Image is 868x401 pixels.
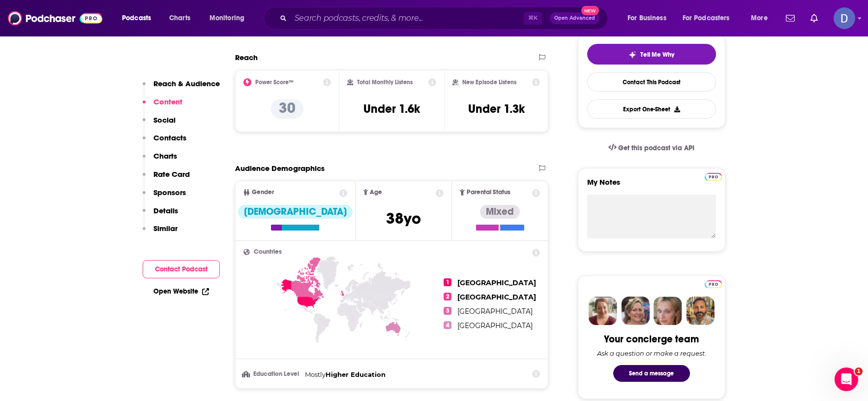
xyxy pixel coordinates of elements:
[143,97,182,115] button: Content
[618,144,694,152] span: Get this podcast via API
[686,297,715,325] img: Jon Profile
[654,297,682,325] img: Jules Profile
[153,188,186,197] p: Sponsors
[143,115,176,134] button: Social
[587,44,716,65] button: tell me why sparkleTell Me Why
[628,11,666,25] span: For Business
[153,224,178,233] p: Similar
[705,279,722,288] a: Pro website
[629,51,636,59] img: tell me why sparkle
[640,51,674,59] span: Tell Me Why
[855,368,863,375] span: 1
[153,79,220,88] p: Reach & Audience
[153,115,176,125] p: Social
[444,321,451,329] span: 4
[621,10,679,26] button: open menu
[683,11,730,25] span: For Podcasters
[273,7,617,30] div: Search podcasts, credits, & more...
[457,321,533,330] span: [GEOGRAPHIC_DATA]
[153,169,190,179] p: Rate Card
[613,365,690,382] button: Send a message
[143,260,220,278] button: Contact Podcast
[705,171,722,181] a: Pro website
[587,100,716,119] button: Export One-Sheet
[357,79,413,86] h2: Total Monthly Listens
[143,79,220,97] button: Reach & Audience
[604,333,699,345] div: Your concierge team
[457,278,536,287] span: [GEOGRAPHIC_DATA]
[705,173,722,181] img: Podchaser Pro
[587,177,716,195] label: My Notes
[524,12,542,25] span: ⌘ K
[676,10,744,26] button: open menu
[370,189,382,196] span: Age
[143,224,178,242] button: Similar
[782,10,799,27] a: Show notifications dropdown
[457,293,536,301] span: [GEOGRAPHIC_DATA]
[600,136,703,160] a: Get this podcast via API
[153,287,209,296] a: Open Website
[163,10,196,26] a: Charts
[751,11,768,25] span: More
[153,206,178,215] p: Details
[834,7,855,29] button: Show profile menu
[210,11,244,25] span: Monitoring
[8,9,102,28] img: Podchaser - Follow, Share and Rate Podcasts
[589,297,617,325] img: Sydney Profile
[271,99,303,119] p: 30
[587,72,716,92] a: Contact This Podcast
[255,79,294,86] h2: Power Score™
[444,307,451,315] span: 3
[550,12,599,24] button: Open AdvancedNew
[326,370,386,378] span: Higher Education
[705,280,722,288] img: Podchaser Pro
[235,53,258,62] h2: Reach
[243,371,301,377] h3: Education Level
[444,278,451,286] span: 1
[143,206,178,224] button: Details
[468,101,525,116] h3: Under 1.3k
[143,151,177,169] button: Charts
[621,297,650,325] img: Barbara Profile
[235,164,325,173] h2: Audience Demographics
[581,6,599,15] span: New
[252,189,274,196] span: Gender
[363,101,420,116] h3: Under 1.6k
[554,16,595,21] span: Open Advanced
[291,10,524,26] input: Search podcasts, credits, & more...
[122,11,151,25] span: Podcasts
[254,249,282,255] span: Countries
[386,209,421,228] span: 38 yo
[153,133,186,142] p: Contacts
[807,10,822,27] a: Show notifications dropdown
[203,10,257,26] button: open menu
[169,11,190,25] span: Charts
[143,169,190,188] button: Rate Card
[143,188,186,206] button: Sponsors
[457,307,533,316] span: [GEOGRAPHIC_DATA]
[143,133,186,151] button: Contacts
[238,205,353,219] div: [DEMOGRAPHIC_DATA]
[835,368,858,391] iframe: Intercom live chat
[305,370,326,378] span: Mostly
[467,189,510,196] span: Parental Status
[115,10,164,26] button: open menu
[153,151,177,161] p: Charts
[834,7,855,29] span: Logged in as dianawurster
[480,205,520,219] div: Mixed
[834,7,855,29] img: User Profile
[153,97,182,106] p: Content
[462,79,516,86] h2: New Episode Listens
[744,10,780,26] button: open menu
[597,349,706,357] div: Ask a question or make a request.
[444,293,451,301] span: 2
